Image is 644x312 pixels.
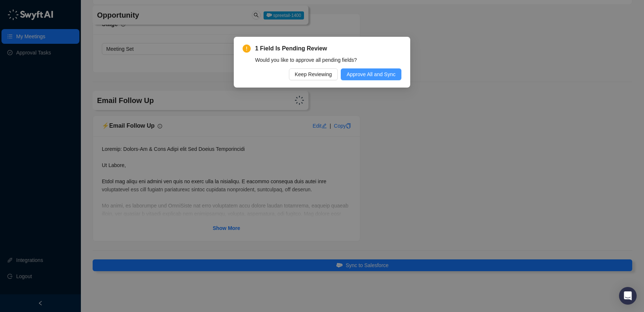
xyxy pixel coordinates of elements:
[255,44,401,53] span: 1 Field Is Pending Review
[619,287,637,305] div: Open Intercom Messenger
[341,68,401,80] button: Approve All and Sync
[255,56,401,64] div: Would you like to approve all pending fields?
[289,68,338,80] button: Keep Reviewing
[347,70,396,78] span: Approve All and Sync
[295,70,332,78] span: Keep Reviewing
[243,45,251,53] span: exclamation-circle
